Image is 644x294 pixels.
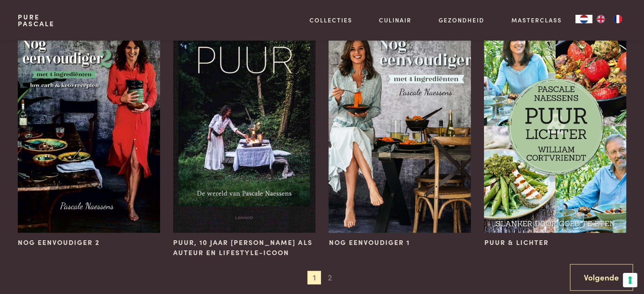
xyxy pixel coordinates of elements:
[18,20,160,233] img: Nog eenvoudiger 2
[307,271,321,284] span: 1
[575,15,626,23] aside: Language selected: Nederlands
[323,271,337,284] span: 2
[173,20,315,257] a: PUUR, 10 jaar Pascale Naessens als auteur en lifestyle-icoon PUUR, 10 jaar [PERSON_NAME] als aute...
[329,237,409,247] span: Nog eenvoudiger 1
[379,16,412,25] a: Culinair
[609,15,626,23] a: FR
[592,15,609,23] a: EN
[329,20,470,247] a: Nog eenvoudiger 1 Nog eenvoudiger 1
[329,20,470,233] img: Nog eenvoudiger 1
[623,273,637,287] button: Uw voorkeuren voor toestemming voor trackingtechnologieën
[575,15,592,23] a: NL
[592,15,626,23] ul: Language list
[484,20,626,233] img: Puur &#038; Lichter
[570,264,633,291] a: Volgende
[18,20,160,247] a: Nog eenvoudiger 2 Nog eenvoudiger 2
[173,237,315,258] span: PUUR, 10 jaar [PERSON_NAME] als auteur en lifestyle-icoon
[439,16,484,25] a: Gezondheid
[484,20,626,247] a: Puur &#038; Lichter Puur & Lichter
[18,14,55,27] a: PurePascale
[575,15,592,23] div: Language
[511,16,562,25] a: Masterclass
[310,16,352,25] a: Collecties
[173,20,315,233] img: PUUR, 10 jaar Pascale Naessens als auteur en lifestyle-icoon
[484,237,548,247] span: Puur & Lichter
[18,237,100,247] span: Nog eenvoudiger 2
